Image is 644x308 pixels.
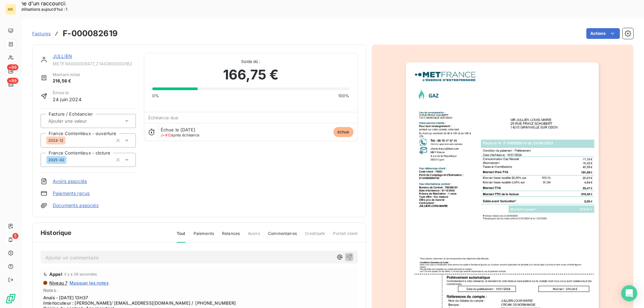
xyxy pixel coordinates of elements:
[53,202,99,209] a: Documents associés
[32,30,51,37] a: Factures
[41,228,72,237] span: Historique
[53,61,136,66] span: METFRA000009477_Z1443800000162
[268,231,297,242] span: Commentaires
[161,127,195,132] span: Échue le [DATE]
[43,288,355,293] span: Notes :
[305,231,325,242] span: Creditsafe
[32,31,51,36] span: Factures
[333,231,358,242] span: Portail client
[586,28,620,39] button: Actions
[152,93,159,99] span: 0%
[48,158,64,162] span: 2025-02
[7,78,18,84] span: +99
[621,285,637,301] div: Open Intercom Messenger
[53,90,82,96] span: Émise le
[161,133,200,137] span: après échéance
[222,231,240,242] span: Relances
[53,96,82,103] span: 24 juin 2024
[161,133,171,137] span: J+412
[5,293,16,304] img: Logo LeanPay
[49,271,62,277] span: Appel
[152,59,350,65] span: Solde dû :
[333,127,354,137] span: échue
[48,138,63,142] span: 2024-12
[69,280,109,286] span: Masquer les notes
[64,272,97,276] span: il y a 26 secondes
[53,78,80,84] span: 216,56 €
[177,231,185,243] span: Tout
[63,27,118,40] h3: F-000082619
[53,178,87,185] a: Avoirs associés
[49,280,67,286] span: Niveau 7
[223,65,278,85] span: 166,75 €
[248,231,260,242] span: Avoirs
[48,118,115,124] input: Ajouter une valeur
[5,79,16,90] a: +99
[53,53,72,59] a: JULLIEN
[7,64,18,70] span: +99
[53,190,90,197] a: Paiements reçus
[53,72,80,78] span: Montant initial
[5,66,16,76] a: +99
[338,93,350,99] span: 100%
[12,233,18,239] span: 5
[148,115,179,120] span: Échéance due
[194,231,214,242] span: Paiements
